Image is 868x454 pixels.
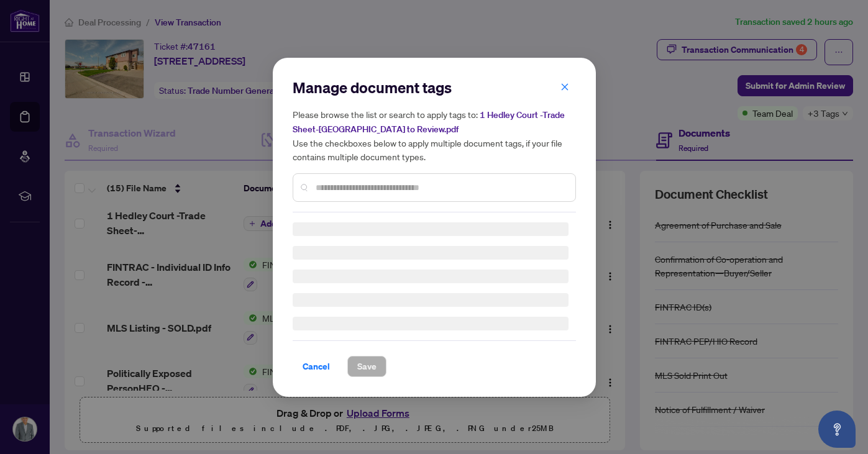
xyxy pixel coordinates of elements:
button: Save [347,356,386,377]
span: Cancel [303,356,330,376]
span: 1 Hedley Court -Trade Sheet-[GEOGRAPHIC_DATA] to Review.pdf [293,109,565,135]
h5: Please browse the list or search to apply tags to: Use the checkboxes below to apply multiple doc... [293,107,576,163]
button: Open asap [818,411,856,448]
span: close [560,82,569,91]
h2: Manage document tags [293,78,576,98]
button: Cancel [293,356,340,377]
